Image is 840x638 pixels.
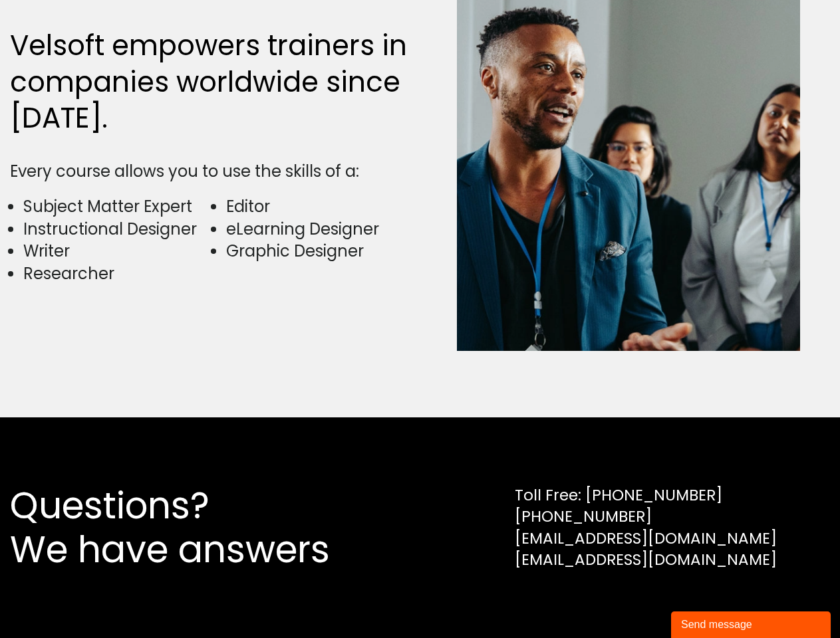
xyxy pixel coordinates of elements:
[10,160,414,183] div: Every course allows you to use the skills of a:
[23,195,210,218] li: Subject Matter Expert
[671,609,833,638] iframe: chat widget
[226,195,413,218] li: Editor
[515,484,777,570] div: Toll Free: [PHONE_NUMBER] [PHONE_NUMBER] [EMAIL_ADDRESS][DOMAIN_NAME] [EMAIL_ADDRESS][DOMAIN_NAME]
[23,263,210,285] li: Researcher
[226,240,413,263] li: Graphic Designer
[10,484,378,572] h2: Questions? We have answers
[10,28,414,137] h2: Velsoft empowers trainers in companies worldwide since [DATE].
[23,240,210,263] li: Writer
[23,218,210,241] li: Instructional Designer
[226,218,413,241] li: eLearning Designer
